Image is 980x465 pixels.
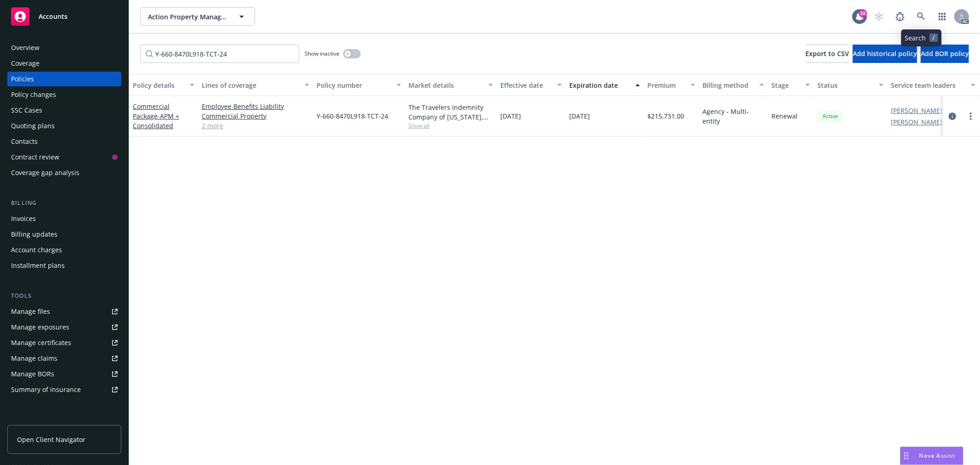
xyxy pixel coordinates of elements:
a: Commercial Package [133,102,179,130]
a: Manage files [7,304,121,319]
button: Billing method [699,74,768,96]
div: Effective date [500,80,552,90]
a: Account charges [7,243,121,257]
a: Start snowing [870,7,888,26]
span: Show inactive [305,50,340,57]
a: Coverage [7,56,121,71]
span: Add historical policy [853,49,917,58]
div: Expiration date [569,80,630,90]
div: Policy number [317,80,391,90]
a: Installment plans [7,258,121,273]
button: Nova Assist [900,447,963,465]
span: Renewal [771,111,798,121]
a: Report a Bug [891,7,909,26]
a: Policies [7,72,121,86]
a: Employee Benefits Liability [202,102,309,111]
button: Action Property Management Inc. [140,7,255,26]
button: Premium [644,74,699,96]
div: Manage BORs [11,367,54,381]
a: Switch app [933,7,952,26]
a: Manage claims [7,351,121,366]
a: Summary of insurance [7,382,121,397]
div: 38 [859,9,867,17]
button: Policy number [313,74,405,96]
a: Accounts [7,4,121,29]
span: Active [821,112,839,120]
a: [PERSON_NAME] [891,106,942,115]
div: Stage [771,80,800,90]
a: Commercial Property [202,111,309,121]
div: Billing [7,198,121,208]
button: Market details [405,74,497,96]
div: Installment plans [11,258,65,273]
div: Market details [408,80,483,90]
a: Overview [7,40,121,55]
div: Policies [11,72,34,86]
a: Search [912,7,930,26]
div: The Travelers Indemnity Company of [US_STATE], Travelers Insurance [408,102,493,122]
button: Lines of coverage [198,74,313,96]
div: Analytics hub [7,415,121,425]
a: Contacts [7,134,121,149]
div: Lines of coverage [202,80,299,90]
div: Status [817,80,873,90]
div: Policy changes [11,87,56,102]
span: [DATE] [569,111,590,121]
a: Policy changes [7,87,121,102]
div: Contract review [11,150,59,164]
button: Stage [768,74,814,96]
div: Premium [647,80,685,90]
span: $215,731.00 [647,111,684,121]
button: Add BOR policy [921,45,969,63]
button: Effective date [497,74,566,96]
span: Add BOR policy [921,49,969,58]
div: Summary of insurance [11,382,81,397]
div: Account charges [11,243,62,257]
div: Tools [7,291,121,301]
div: Quoting plans [11,119,55,133]
span: Action Property Management Inc. [148,12,227,22]
a: Manage exposures [7,320,121,335]
button: Status [814,74,887,96]
a: Invoices [7,211,121,226]
span: Agency - Multi-entity [702,107,764,126]
button: Export to CSV [805,45,849,63]
a: circleInformation [947,111,958,122]
a: Contract review [7,150,121,164]
button: Policy details [129,74,198,96]
a: [PERSON_NAME] [891,117,942,127]
div: Billing method [702,80,754,90]
div: Coverage gap analysis [11,165,79,180]
div: Policy details [133,80,184,90]
a: Quoting plans [7,119,121,133]
div: Manage files [11,304,50,319]
span: Export to CSV [805,49,849,58]
span: Nova Assist [919,452,956,459]
a: more [965,111,976,122]
div: Contacts [11,134,38,149]
a: Manage BORs [7,367,121,381]
div: Manage certificates [11,335,71,350]
span: [DATE] [500,111,521,121]
a: Manage certificates [7,335,121,350]
div: Coverage [11,56,40,71]
span: Open Client Navigator [17,435,85,444]
span: Accounts [39,13,68,20]
div: Drag to move [901,447,912,465]
div: Manage exposures [11,320,69,335]
div: SSC Cases [11,103,42,118]
a: Coverage gap analysis [7,165,121,180]
div: Manage claims [11,351,57,366]
div: Overview [11,40,40,55]
div: Billing updates [11,227,57,242]
a: Billing updates [7,227,121,242]
a: 2 more [202,121,309,130]
button: Add historical policy [853,45,917,63]
button: Service team leaders [887,74,979,96]
button: Expiration date [566,74,644,96]
a: SSC Cases [7,103,121,118]
span: Show all [408,122,493,130]
div: Invoices [11,211,36,226]
span: Y-660-8470L918-TCT-24 [317,111,388,121]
